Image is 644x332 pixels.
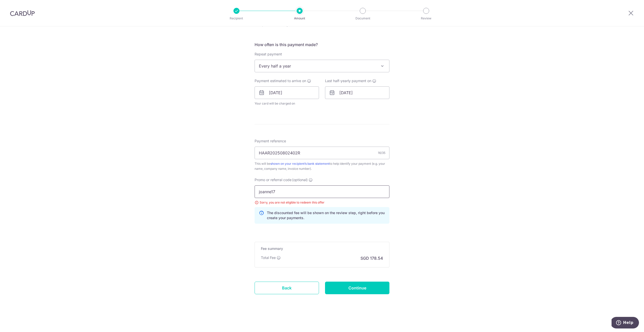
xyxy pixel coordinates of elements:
[408,16,445,21] p: Review
[261,246,383,251] h5: Fee summary
[10,10,35,16] img: CardUp
[255,52,282,57] label: Repeat payment
[255,60,389,72] span: Every half a year
[378,150,385,155] div: 16/35
[325,86,389,99] input: DD / MM / YYYY
[255,177,292,182] span: Promo or referral code
[255,139,286,144] span: Payment reference
[612,317,639,329] iframe: Opens a widget where you can find more information
[270,162,330,165] a: shown on your recipient’s bank statement
[255,42,389,48] h5: How often is this payment made?
[261,255,276,260] p: Total Fee
[255,78,306,83] span: Payment estimated to arrive on
[344,16,381,21] p: Document
[255,200,389,205] div: Sorry, you are not eligible to redeem this offer
[218,16,255,21] p: Recipient
[255,86,319,99] input: DD / MM / YYYY
[255,60,389,72] span: Every half a year
[360,255,383,261] p: SGD 178.54
[325,78,371,83] span: Last half-yearly payment on
[255,101,319,106] span: Your card will be charged on
[255,282,319,294] a: Back
[325,282,389,294] input: Continue
[292,177,308,182] span: (optional)
[267,210,385,220] p: The discounted fee will be shown on the review step, right before you create your payments.
[281,16,318,21] p: Amount
[255,161,389,171] div: This will be to help identify your payment (e.g. your name, company name, invoice number).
